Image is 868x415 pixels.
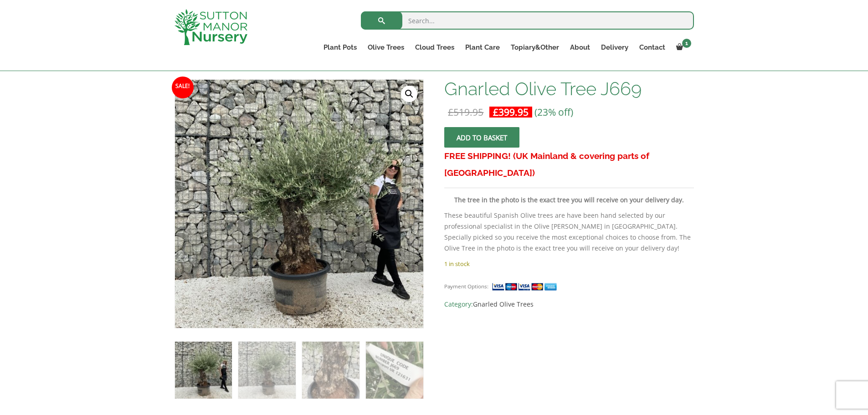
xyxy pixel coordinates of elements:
span: (23% off) [534,106,573,118]
a: Contact [634,41,671,54]
a: 1 [671,41,694,54]
input: Search... [361,11,694,30]
a: Topiary&Other [505,41,565,54]
a: Gnarled Olive Trees [473,300,534,308]
a: Plant Pots [318,41,362,54]
a: Cloud Trees [410,41,460,54]
p: These beautiful Spanish Olive trees are have been hand selected by our professional specialist in... [444,210,693,254]
a: View full-screen image gallery [401,86,417,102]
button: Add to basket [444,127,519,148]
img: logo [175,9,247,45]
bdi: 519.95 [448,106,483,118]
span: £ [493,106,498,118]
a: Olive Trees [362,41,410,54]
span: 1 [682,39,691,48]
small: Payment Options: [444,283,488,290]
h3: FREE SHIPPING! (UK Mainland & covering parts of [GEOGRAPHIC_DATA]) [444,148,693,181]
img: Gnarled Olive Tree J669 - Image 3 [302,342,359,399]
h1: Gnarled Olive Tree J669 [444,79,693,98]
img: Gnarled Olive Tree J669 - Image 4 [366,342,423,399]
img: Gnarled Olive Tree J669 - Image 2 [238,342,295,399]
a: Delivery [596,41,634,54]
strong: The tree in the photo is the exact tree you will receive on your delivery day. [454,195,684,204]
img: payment supported [492,282,560,292]
img: Gnarled Olive Tree J669 [175,342,232,399]
span: £ [448,106,453,118]
a: Plant Care [460,41,505,54]
p: 1 in stock [444,258,693,269]
span: Category: [444,299,693,310]
bdi: 399.95 [493,106,529,118]
a: About [565,41,596,54]
span: Sale! [172,77,194,98]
